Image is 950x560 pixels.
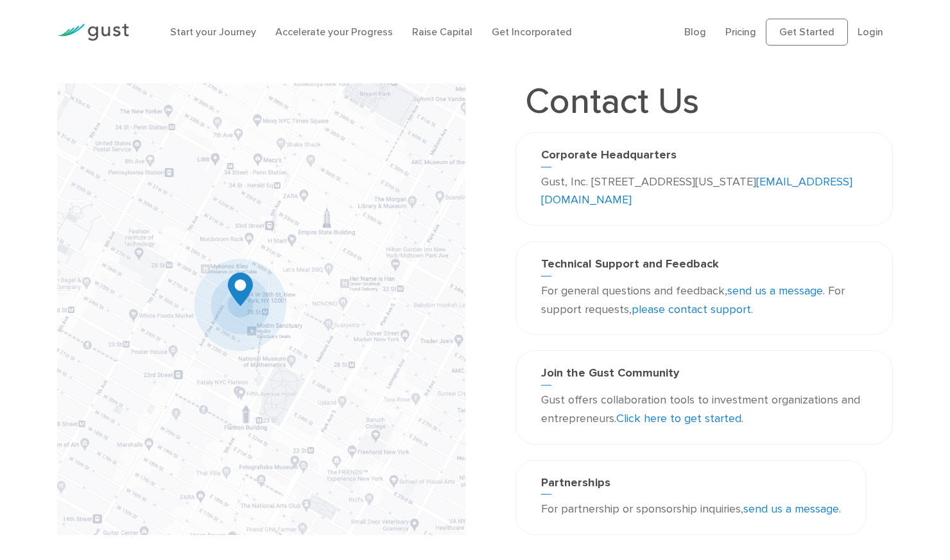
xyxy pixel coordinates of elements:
img: Map [57,83,465,535]
h3: Technical Support and Feedback [541,257,867,276]
a: Get Started [766,19,848,46]
a: Pricing [725,26,756,38]
a: Start your Journey [170,26,256,38]
p: For general questions and feedback, . For support requests, . [541,282,867,319]
a: send us a message [727,284,823,298]
h3: Partnerships [541,476,841,495]
a: send us a message [743,502,839,516]
a: Raise Capital [412,26,472,38]
a: Login [858,26,883,38]
h3: Corporate Headquarters [541,148,867,167]
a: Click here to get started [616,412,741,425]
a: Blog [684,26,706,38]
h3: Join the Gust Community [541,366,867,386]
img: Gust Logo [57,24,129,41]
p: Gust, Inc. [STREET_ADDRESS][US_STATE] [541,173,867,210]
a: Accelerate your Progress [275,26,393,38]
p: Gust offers collaboration tools to investment organizations and entrepreneurs. . [541,391,867,428]
h1: Contact Us [515,83,709,119]
a: please contact support [632,303,751,316]
p: For partnership or sponsorship inquiries, . [541,500,841,519]
a: Get Incorporated [492,26,572,38]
